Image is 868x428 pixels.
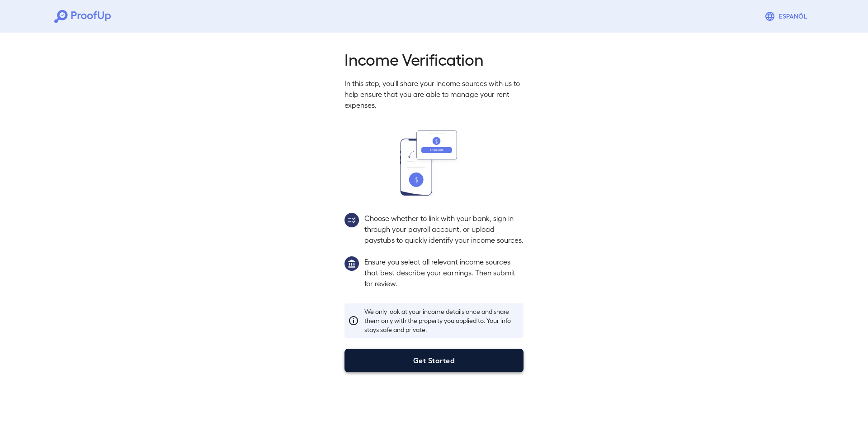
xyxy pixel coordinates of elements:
[364,307,520,334] p: We only look at your income details once and share them only with the property you applied to. Yo...
[344,349,524,372] button: Get Started
[400,130,468,196] img: transfer_money.svg
[761,7,814,25] button: Espanõl
[364,256,524,289] p: Ensure you select all relevant income sources that best describe your earnings. Then submit for r...
[344,213,359,227] img: group2.svg
[344,78,524,111] p: In this step, you'll share your income sources with us to help ensure that you are able to manage...
[364,213,524,245] p: Choose whether to link with your bank, sign in through your payroll account, or upload paystubs t...
[344,256,359,271] img: group1.svg
[344,49,524,69] h2: Income Verification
